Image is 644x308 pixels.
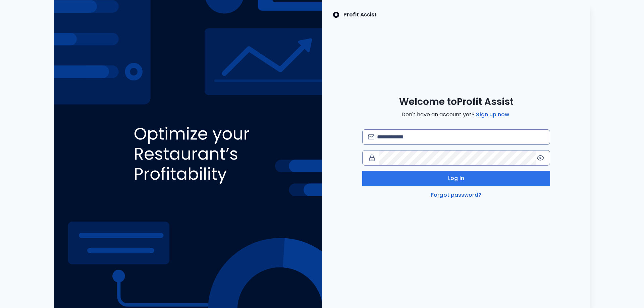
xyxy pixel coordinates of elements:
[475,111,511,119] a: Sign up now
[430,191,483,199] a: Forgot password?
[362,171,550,186] button: Log in
[343,11,377,19] p: Profit Assist
[333,11,339,19] img: SpotOn Logo
[448,174,464,182] span: Log in
[399,96,514,108] span: Welcome to Profit Assist
[401,111,511,119] span: Don't have an account yet?
[368,134,374,139] img: email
